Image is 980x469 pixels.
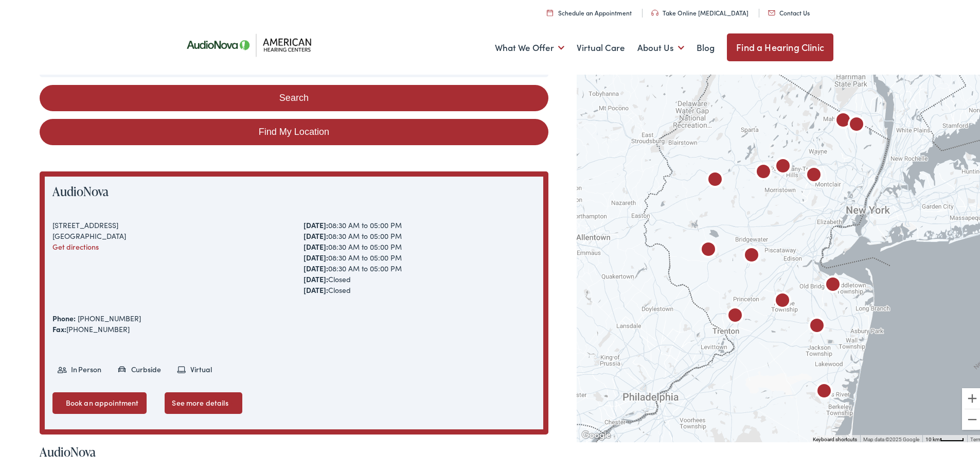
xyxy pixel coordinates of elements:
li: Virtual [172,358,219,376]
div: AudioNova [816,267,849,300]
div: AudioNova [840,107,873,140]
a: Find a Hearing Clinic [727,31,833,59]
img: utility icon [768,8,775,13]
strong: Fax: [52,322,66,332]
a: Get directions [52,239,99,250]
button: Keyboard shortcuts [813,434,857,441]
div: AudioNova [808,374,841,407]
a: Find My Location [40,117,548,143]
div: AudioNova [766,283,799,316]
a: About Us [637,27,684,65]
div: AudioNova [699,162,732,195]
img: utility icon [547,7,553,14]
strong: [DATE]: [304,250,328,260]
a: [PHONE_NUMBER] [78,311,141,321]
strong: Phone: [52,311,76,321]
div: 08:30 AM to 05:00 PM 08:30 AM to 05:00 PM 08:30 AM to 05:00 PM 08:30 AM to 05:00 PM 08:30 AM to 0... [304,218,536,293]
a: AudioNova [40,441,96,458]
div: AudioNova [735,238,768,271]
div: [PHONE_NUMBER] [52,322,536,333]
strong: [DATE]: [304,229,328,239]
div: AudioNova [767,149,799,182]
div: American Hearing Centers by AudioNova [747,154,780,187]
div: AudioNova [800,308,833,341]
div: [STREET_ADDRESS] [52,218,284,229]
a: Take Online [MEDICAL_DATA] [651,6,749,15]
strong: [DATE]: [304,239,328,250]
li: In Person [52,358,109,376]
a: See more details [165,390,242,412]
div: American Hearing Centers by AudioNova [797,158,830,190]
div: AudioNova [692,232,725,265]
strong: [DATE]: [304,261,328,271]
div: AudioNova [827,103,860,136]
a: Schedule an Appointment [547,6,632,15]
span: Map data ©2025 Google [863,435,919,440]
img: Google [579,427,613,440]
a: What We Offer [495,27,564,65]
a: Contact Us [768,6,810,15]
img: utility icon [651,8,658,14]
a: Book an appointment [52,390,147,412]
li: Curbside [113,358,168,376]
button: Search [40,83,548,109]
span: 10 km [925,435,940,440]
div: [GEOGRAPHIC_DATA] [52,229,284,239]
strong: [DATE]: [304,272,328,282]
a: Virtual Care [577,27,625,65]
a: AudioNova [52,181,109,198]
div: AudioNova [719,298,752,331]
strong: [DATE]: [304,283,328,293]
a: Open this area in Google Maps (opens a new window) [579,427,613,440]
button: Map Scale: 10 km per 43 pixels [922,433,967,440]
a: Blog [697,27,715,65]
strong: [DATE]: [304,218,328,228]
